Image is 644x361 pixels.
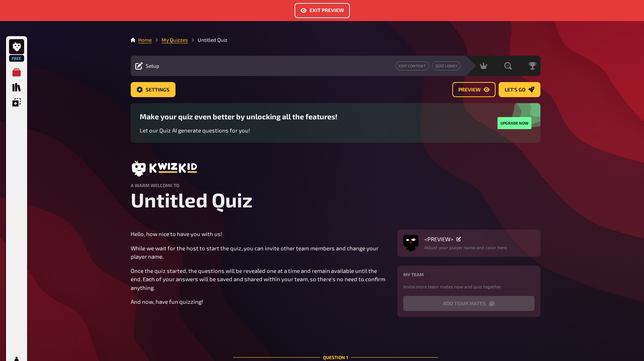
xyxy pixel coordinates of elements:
li: Home [138,36,152,44]
a: Home [138,37,152,43]
a: Quiz Library [9,80,24,95]
button: Settings [131,82,175,97]
h1: Untitled Quiz [131,188,540,212]
h4: My team [403,272,534,277]
p: Once the quiz started, the questions will be revealed one at a time and remain available until th... [131,267,388,292]
span: Let our Quiz AI generate questions for you! [140,127,250,134]
p: Invite more team mates now and quiz together. [403,283,534,290]
span: Settings [146,87,169,93]
button: Upgrade now [497,117,531,129]
button: Preview [452,82,496,97]
li: My Quizzes [152,36,188,44]
span: Free [10,56,23,61]
h3: Make your quiz even better by unlocking all the features! [140,112,337,121]
span: Let's go [505,87,525,93]
p: Hello, how nice to have you with us! [131,230,388,238]
a: Exit Preview [295,8,350,15]
button: Exit Preview [295,3,350,18]
span: Setup [146,63,159,69]
h4: A warm welcome to [131,183,540,188]
p: While we wait for the host to start the quiz, you can invite other team members and change your p... [131,244,388,261]
span: <PREVIEW> [424,236,453,242]
img: Avatar [403,233,418,248]
button: Quiz Lobby [432,61,461,70]
a: My Quizzes [9,65,24,80]
a: My Quizzes [162,37,188,43]
span: Preview [458,87,481,93]
p: And now, have fun quizzing! [131,297,388,306]
p: Adjust your player name and color here. [424,244,508,251]
li: Untitled Quiz [188,36,227,44]
button: Edit Content [395,61,429,70]
a: Overlays [9,95,24,110]
button: add team mates [403,296,534,311]
button: Avatar [403,236,418,251]
button: Let's go [499,82,540,97]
